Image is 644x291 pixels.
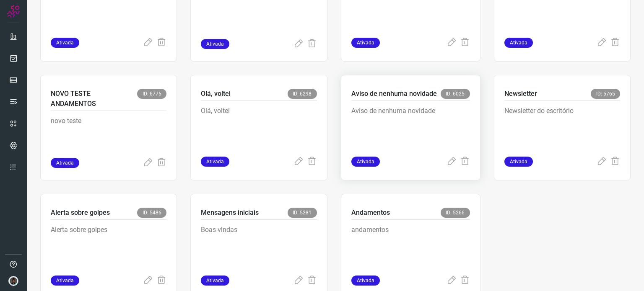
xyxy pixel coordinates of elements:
[288,89,317,99] span: ID: 6298
[351,208,390,218] p: Andamentos
[504,157,533,167] span: Ativada
[288,208,317,218] span: ID: 5281
[201,225,317,267] p: Boas vindas
[441,208,470,218] span: ID: 5266
[351,106,470,148] p: Aviso de nenhuma novidade
[504,38,533,48] span: Ativada
[591,89,620,99] span: ID: 5765
[351,157,380,167] span: Ativada
[201,208,259,218] p: Mensagens iniciais
[51,276,79,286] span: Ativada
[351,38,380,48] span: Ativada
[201,276,229,286] span: Ativada
[351,225,470,267] p: andamentos
[504,106,620,148] p: Newsletter do escritório
[51,158,79,168] span: Ativada
[201,39,229,49] span: Ativada
[51,38,79,48] span: Ativada
[51,208,110,218] p: Alerta sobre golpes
[7,5,20,18] img: Logo
[351,89,437,99] p: Aviso de nenhuma novidade
[201,106,317,148] p: Olá, voltei
[504,89,537,99] p: Newsletter
[137,208,166,218] span: ID: 5486
[51,89,137,109] p: NOVO TESTE ANDAMENTOS
[201,89,231,99] p: Olá, voltei
[351,276,380,286] span: Ativada
[201,157,229,167] span: Ativada
[137,89,166,99] span: ID: 6775
[441,89,470,99] span: ID: 6025
[8,276,18,286] img: d44150f10045ac5288e451a80f22ca79.png
[51,225,166,267] p: Alerta sobre golpes
[51,116,166,158] p: novo teste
